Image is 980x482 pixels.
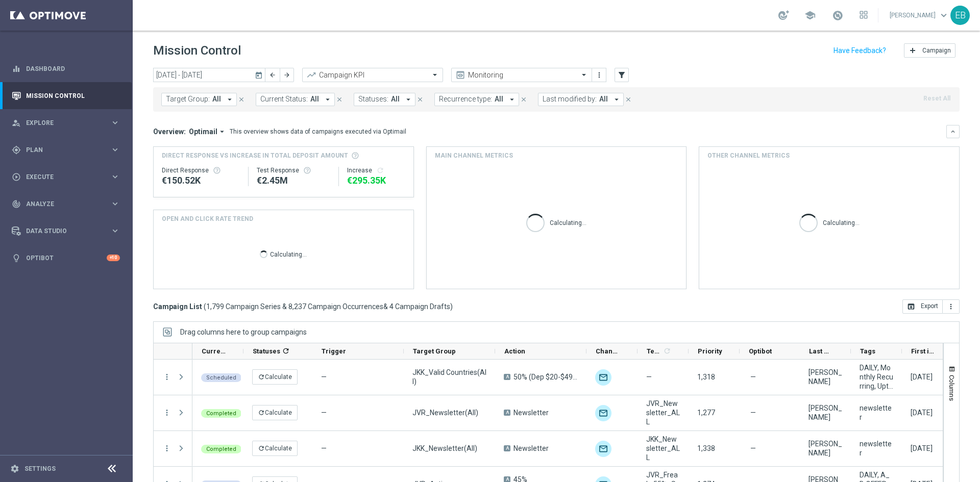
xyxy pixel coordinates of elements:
[612,95,621,104] i: arrow_drop_down
[646,435,680,462] span: JKK_Newsletter_ALL
[265,68,280,82] button: arrow_back
[12,82,120,109] div: Mission Control
[321,373,327,381] span: —
[507,95,517,104] i: arrow_drop_down
[204,302,206,311] span: (
[809,347,834,355] span: Last Modified By
[189,127,217,136] span: Optimail
[162,444,171,453] button: more_vert
[153,68,265,82] input: Select date range
[11,200,120,208] button: track_changes Analyze keyboard_arrow_right
[504,410,510,416] span: A
[383,302,388,311] span: &
[495,95,503,104] span: All
[594,69,604,81] button: more_vert
[902,299,943,314] button: open_in_browser Export
[750,372,756,382] span: —
[646,372,652,382] span: —
[201,408,241,418] colored-tag: Completed
[750,444,756,453] span: —
[110,145,120,155] i: keyboard_arrow_right
[302,68,443,82] ng-select: Campaign KPI
[153,302,453,311] h3: Campaign List
[11,254,120,262] button: lightbulb Optibot +10
[860,347,875,355] span: Tags
[538,93,624,106] button: Last modified by: All arrow_drop_down
[260,95,308,104] span: Current Status:
[904,43,955,58] button: add Campaign
[513,408,549,417] span: Newsletter
[255,70,264,80] i: today
[950,6,970,25] div: EB
[450,302,453,311] span: )
[808,403,842,422] div: Judith Ratau
[26,201,110,207] span: Analyze
[253,347,280,355] span: Statuses
[12,172,21,182] i: play_circle_outline
[11,119,120,127] button: person_search Explore keyboard_arrow_right
[354,93,415,106] button: Statuses: All arrow_drop_down
[252,441,298,456] button: refreshCalculate
[162,372,171,382] button: more_vert
[26,55,120,82] a: Dashboard
[707,151,790,160] h4: Other channel metrics
[12,226,110,236] div: Data Studio
[902,302,960,310] multiple-options-button: Export to CSV
[808,439,842,458] div: Judith Ratau
[110,118,120,128] i: keyboard_arrow_right
[698,347,722,355] span: Priority
[257,174,330,187] div: €2,451,266
[389,302,450,311] span: 4 Campaign Drafts
[280,345,290,357] span: Calculate column
[661,345,671,357] span: Calculate column
[595,441,611,457] img: Optimail
[347,166,405,174] div: Increase
[808,368,842,386] div: Elaine Pillay
[12,172,110,182] div: Execute
[162,174,240,187] div: €150,521
[412,368,486,386] span: JKK_Valid Countries(All)
[154,360,192,395] div: Press SPACE to select this row.
[258,373,265,380] i: refresh
[451,68,592,82] ng-select: Monitoring
[26,120,110,126] span: Explore
[11,146,120,154] button: gps_fixed Plan keyboard_arrow_right
[12,253,21,263] i: lightbulb
[11,227,120,235] div: Data Studio keyboard_arrow_right
[943,299,960,314] button: more_vert
[282,347,290,355] i: refresh
[697,444,715,452] span: 1,338
[110,226,120,236] i: keyboard_arrow_right
[225,95,234,104] i: arrow_drop_down
[24,466,56,472] a: Settings
[12,118,110,128] div: Explore
[162,166,240,174] div: Direct Response
[823,217,860,227] p: Calculating...
[335,94,344,105] button: close
[26,82,120,109] a: Mission Control
[212,95,221,104] span: All
[455,70,465,80] i: preview
[595,71,603,79] i: more_vert
[154,431,192,467] div: Press SPACE to select this row.
[162,408,171,417] button: more_vert
[625,96,632,103] i: close
[107,255,120,261] div: +10
[946,125,960,138] button: keyboard_arrow_down
[663,347,671,355] i: refresh
[750,408,756,417] span: —
[201,372,241,382] colored-tag: Scheduled
[504,347,525,355] span: Action
[834,47,886,54] input: Have Feedback?
[504,374,510,380] span: A
[11,65,120,73] button: equalizer Dashboard
[11,92,120,100] button: Mission Control
[26,147,110,153] span: Plan
[412,444,477,453] span: JKK_Newsletter(All)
